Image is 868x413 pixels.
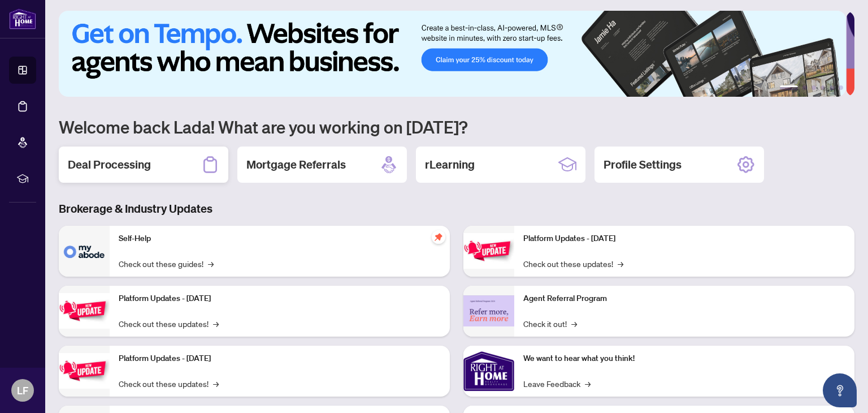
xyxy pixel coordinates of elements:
[802,85,807,90] button: 2
[618,257,623,270] span: →
[604,157,682,173] h2: Profile Settings
[119,257,214,270] a: Check out these guides!→
[119,317,219,330] a: Check out these updates!→
[119,352,441,365] p: Platform Updates - [DATE]
[823,373,857,407] button: Open asap
[68,157,151,173] h2: Deal Processing
[425,157,475,173] h2: rLearning
[59,226,110,277] img: Self-Help
[585,377,591,390] span: →
[17,382,28,398] span: LF
[59,293,110,329] img: Platform Updates - September 16, 2025
[119,292,441,305] p: Platform Updates - [DATE]
[523,257,623,270] a: Check out these updates!→
[523,233,845,245] p: Platform Updates - [DATE]
[523,377,591,390] a: Leave Feedback→
[59,116,854,137] h1: Welcome back Lada! What are you working on [DATE]?
[830,85,834,90] button: 5
[780,85,798,90] button: 1
[213,317,219,330] span: →
[246,157,346,173] h2: Mortgage Referrals
[839,85,843,90] button: 6
[119,233,441,245] p: Self-Help
[208,257,214,270] span: →
[432,230,445,244] span: pushpin
[213,377,219,390] span: →
[811,85,816,90] button: 3
[523,352,845,365] p: We want to hear what you think!
[119,377,219,390] a: Check out these updates!→
[9,8,36,29] img: logo
[463,233,514,269] img: Platform Updates - June 23, 2025
[59,353,110,389] img: Platform Updates - July 21, 2025
[463,346,514,397] img: We want to hear what you think!
[463,295,514,326] img: Agent Referral Program
[821,85,825,90] button: 4
[523,292,845,305] p: Agent Referral Program
[59,11,846,97] img: Slide 0
[59,201,854,217] h3: Brokerage & Industry Updates
[571,317,577,330] span: →
[523,317,577,330] a: Check it out!→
